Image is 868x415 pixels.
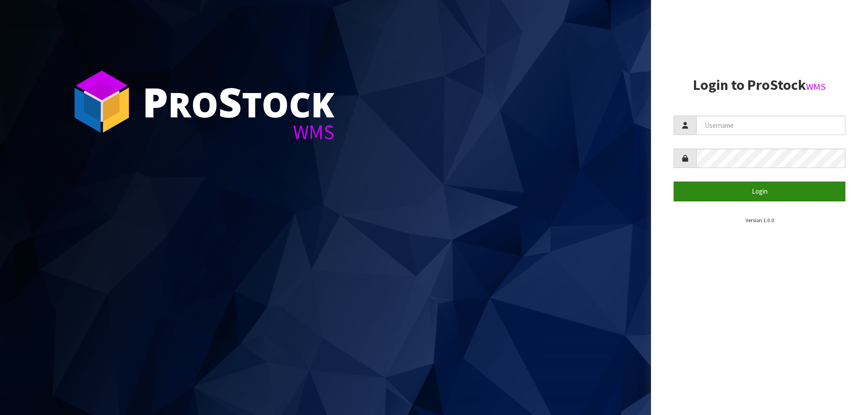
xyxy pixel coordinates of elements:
[674,77,845,93] h2: Login to ProStock
[696,116,845,135] input: Username
[142,81,335,122] div: ro tock
[68,68,136,135] img: ProStock Cube
[745,217,774,224] small: Version 1.0.0
[806,81,826,93] small: WMS
[142,122,335,142] div: WMS
[218,74,242,129] span: S
[674,182,845,201] button: Login
[142,74,168,129] span: P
